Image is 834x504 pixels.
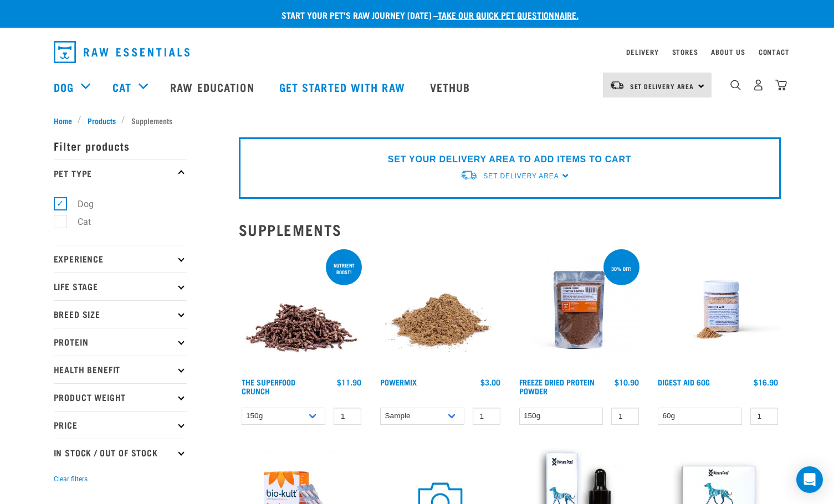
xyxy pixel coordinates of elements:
div: $16.90 [754,378,778,387]
button: Clear filters [54,474,88,484]
nav: breadcrumbs [54,115,781,126]
input: 1 [334,408,361,425]
a: Freeze Dried Protein Powder [519,380,595,393]
a: Contact [759,50,790,54]
p: SET YOUR DELIVERY AREA TO ADD ITEMS TO CART [388,153,631,166]
p: Pet Type [54,160,187,187]
a: Digest Aid 60g [658,380,710,384]
a: The Superfood Crunch [242,380,295,393]
a: About Us [711,50,745,54]
p: Life Stage [54,272,187,300]
p: Experience [54,245,187,272]
img: home-icon-1@2x.png [730,80,741,90]
p: Health Benefit [54,356,187,383]
a: Stores [672,50,698,54]
p: Protein [54,328,187,356]
span: Set Delivery Area [483,172,559,180]
a: Raw Education [159,65,268,109]
span: Home [54,115,72,126]
a: Dog [54,79,74,95]
a: Cat [112,79,131,95]
p: In Stock / Out Of Stock [54,439,187,466]
p: Breed Size [54,300,187,328]
a: Delivery [626,50,658,54]
input: 1 [611,408,639,425]
span: Set Delivery Area [630,84,694,88]
div: 30% off! [606,260,637,277]
span: Products [88,115,116,126]
input: 1 [750,408,778,425]
div: $10.90 [615,378,639,387]
a: Products [81,115,121,126]
img: Raw Essentials Digest Aid Pet Supplement [655,247,781,373]
a: Vethub [419,65,484,109]
nav: dropdown navigation [45,37,790,68]
a: take our quick pet questionnaire. [438,12,579,17]
img: Pile Of PowerMix For Pets [377,247,503,373]
input: 1 [473,408,500,425]
p: Product Weight [54,383,187,411]
div: Open Intercom Messenger [796,466,823,493]
img: 1311 Superfood Crunch 01 [239,247,365,373]
a: Powermix [380,380,417,384]
div: nutrient boost! [326,257,362,280]
div: $11.90 [337,378,361,387]
img: Raw Essentials Logo [54,41,190,63]
a: Home [54,115,78,126]
p: Filter products [54,132,187,160]
label: Dog [60,197,98,211]
p: Price [54,411,187,439]
img: van-moving.png [610,80,625,90]
label: Cat [60,215,95,229]
div: $3.00 [480,378,500,387]
img: van-moving.png [460,169,478,181]
img: FD Protein Powder [516,247,642,373]
h2: Supplements [239,221,781,238]
img: home-icon@2x.png [775,79,787,91]
a: Get started with Raw [268,65,419,109]
img: user.png [753,79,764,91]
